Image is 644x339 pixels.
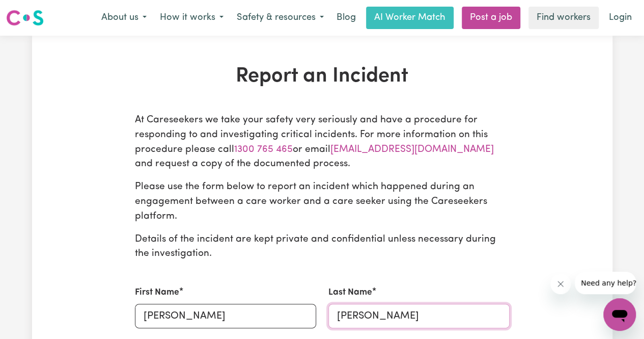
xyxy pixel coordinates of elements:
[153,7,230,29] button: How it works
[550,274,571,294] iframe: Close message
[6,6,44,30] a: Careseekers logo
[330,145,494,154] a: [EMAIL_ADDRESS][DOMAIN_NAME]
[575,272,636,294] iframe: Message from company
[366,7,454,29] a: AI Worker Match
[135,180,510,224] p: Please use the form below to report an incident which happened during an engagement between a car...
[603,298,636,331] iframe: Button to launch messaging window
[6,9,44,27] img: Careseekers logo
[234,145,293,154] a: 1300 765 465
[95,7,153,29] button: About us
[603,7,638,29] a: Login
[462,7,520,29] a: Post a job
[135,113,510,172] p: At Careseekers we take your safety very seriously and have a procedure for responding to and inve...
[135,232,510,262] p: Details of the incident are kept private and confidential unless necessary during the investigation.
[6,7,62,15] span: Need any help?
[230,7,330,29] button: Safety & resources
[528,7,599,29] a: Find workers
[135,64,510,89] h1: Report an Incident
[330,7,362,29] a: Blog
[135,286,179,299] label: First Name
[328,286,372,299] label: Last Name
